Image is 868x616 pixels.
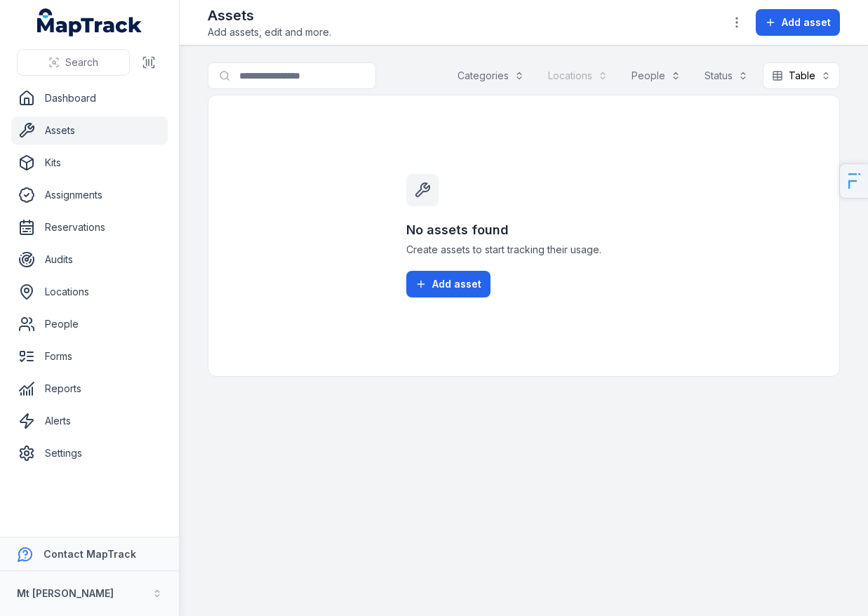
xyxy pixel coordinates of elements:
[11,375,168,403] a: Reports
[208,25,331,39] span: Add assets, edit and more.
[406,271,490,297] button: Add asset
[11,246,168,274] a: Audits
[11,342,168,370] a: Forms
[17,49,130,76] button: Search
[44,548,136,560] strong: Contact MapTrack
[11,149,168,177] a: Kits
[11,278,168,306] a: Locations
[432,277,481,291] span: Add asset
[11,84,168,112] a: Dashboard
[11,439,168,467] a: Settings
[208,6,331,25] h2: Assets
[448,62,533,89] button: Categories
[756,9,840,36] button: Add asset
[65,55,98,69] span: Search
[622,62,690,89] button: People
[37,8,142,36] a: MapTrack
[782,15,831,29] span: Add asset
[11,310,168,338] a: People
[11,116,168,145] a: Assets
[406,220,642,240] h3: No assets found
[763,62,840,89] button: Table
[17,587,114,599] strong: Mt [PERSON_NAME]
[11,181,168,209] a: Assignments
[11,407,168,435] a: Alerts
[406,243,642,257] span: Create assets to start tracking their usage.
[695,62,757,89] button: Status
[11,213,168,241] a: Reservations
